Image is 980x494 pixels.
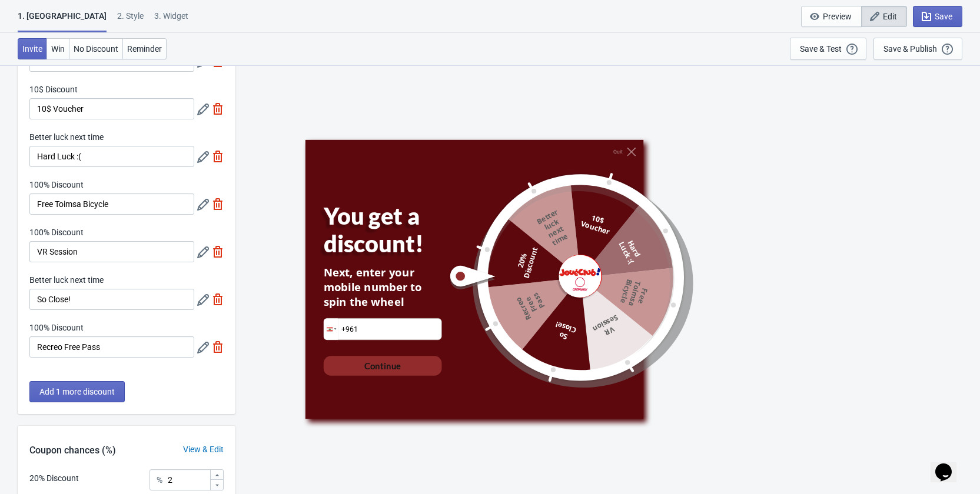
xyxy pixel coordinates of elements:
input: Enter your mobile number [324,318,441,339]
label: Better luck next time [29,274,104,286]
button: Save [913,6,962,27]
div: Lebanon: + 961 [324,318,337,339]
div: 20% Discount [29,472,79,485]
img: delete.svg [212,293,224,305]
div: Continue [364,359,400,371]
img: delete.svg [212,151,224,162]
button: Preview [801,6,862,27]
div: You get a discount! [323,202,465,258]
div: Save & Publish [883,44,937,54]
button: Invite [18,38,47,59]
iframe: chat widget [931,447,968,482]
span: Invite [22,44,42,54]
label: 100% Discount [29,179,84,191]
div: Quit [613,149,622,155]
span: Add 1 more discount [39,387,115,396]
div: 3. Widget [154,10,188,31]
button: Reminder [122,38,167,59]
button: Save & Publish [873,38,962,60]
label: 100% Discount [29,226,84,238]
span: Preview [823,12,852,21]
img: delete.svg [212,246,224,258]
div: Save & Test [800,44,842,54]
span: Edit [883,12,897,21]
img: delete.svg [212,103,224,115]
label: 100% Discount [29,322,84,333]
button: Edit [861,6,907,27]
span: Win [51,44,65,54]
button: No Discount [69,38,123,59]
div: 1. [GEOGRAPHIC_DATA] [18,10,107,32]
div: Next, enter your mobile number to spin the wheel [323,265,441,309]
span: Save [935,12,952,21]
button: Add 1 more discount [29,381,125,402]
img: delete.svg [212,341,224,353]
button: Win [46,38,69,59]
div: Coupon chances (%) [18,443,128,458]
span: Reminder [127,44,162,54]
div: View & Edit [171,443,235,456]
input: Chance [167,469,210,490]
label: 10$ Discount [29,84,78,95]
img: delete.svg [212,198,224,210]
div: % [157,473,162,487]
button: Save & Test [790,38,866,60]
div: 2 . Style [117,10,144,31]
span: No Discount [74,44,118,54]
label: Better luck next time [29,131,104,143]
